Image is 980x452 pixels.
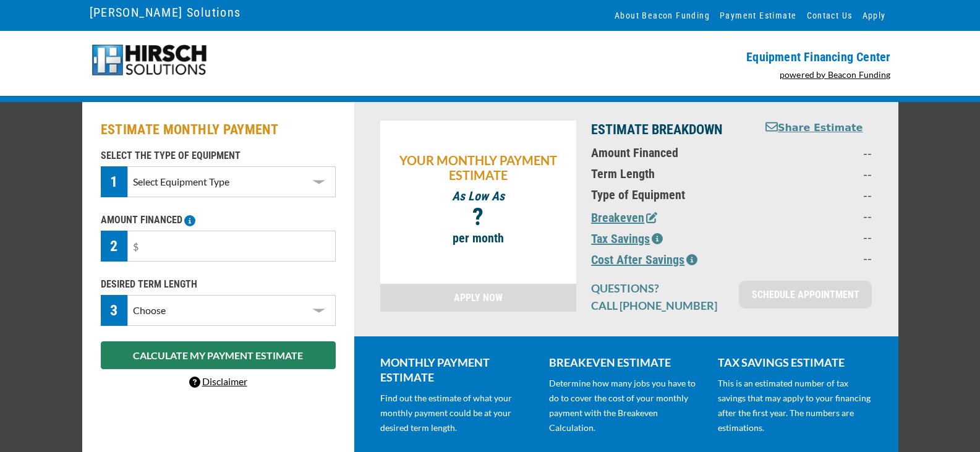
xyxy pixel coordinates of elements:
p: TAX SAVINGS ESTIMATE [718,355,872,370]
p: BREAKEVEN ESTIMATE [549,355,703,370]
p: MONTHLY PAYMENT ESTIMATE [380,355,534,385]
p: ? [386,210,571,224]
p: AMOUNT FINANCED [101,213,336,228]
p: Amount Financed [591,145,749,160]
a: APPLY NOW [380,284,577,312]
a: [PERSON_NAME] Solutions [90,2,241,23]
div: 2 [101,231,128,262]
div: 1 [101,166,128,197]
p: DESIRED TERM LENGTH [101,277,336,292]
a: powered by Beacon Funding [780,69,891,80]
p: -- [764,145,872,160]
button: CALCULATE MY PAYMENT ESTIMATE [101,341,336,369]
p: -- [764,229,872,244]
button: Share Estimate [765,121,863,136]
p: Type of Equipment [591,187,749,202]
p: QUESTIONS? [591,281,724,296]
p: per month [386,231,571,245]
div: 3 [101,295,128,326]
p: CALL [PHONE_NUMBER] [591,298,724,313]
img: Hirsch-logo-55px.png [90,43,209,77]
h2: ESTIMATE MONTHLY PAYMENT [101,121,336,139]
p: Determine how many jobs you have to do to cover the cost of your monthly payment with the Breakev... [549,376,703,435]
button: Cost After Savings [591,250,697,269]
p: Find out the estimate of what your monthly payment could be at your desired term length. [380,391,534,435]
button: Breakeven [591,208,657,227]
p: This is an estimated number of tax savings that may apply to your financing after the first year.... [718,376,872,435]
a: SCHEDULE APPOINTMENT [739,281,872,309]
p: Term Length [591,166,749,181]
p: YOUR MONTHLY PAYMENT ESTIMATE [386,153,571,182]
p: -- [764,187,872,202]
p: As Low As [386,189,571,203]
p: -- [764,208,872,223]
button: Tax Savings [591,229,663,248]
input: $ [127,231,335,262]
p: Equipment Financing Center [498,49,891,64]
a: Disclaimer [189,375,247,387]
p: ESTIMATE BREAKDOWN [591,121,749,139]
p: -- [764,166,872,181]
p: -- [764,250,872,265]
p: SELECT THE TYPE OF EQUIPMENT [101,148,336,163]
